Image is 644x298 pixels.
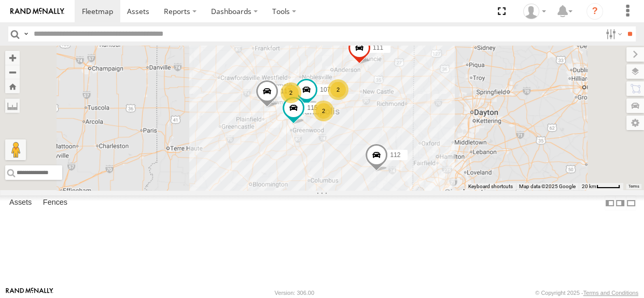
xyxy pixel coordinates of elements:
div: 2 [313,101,334,121]
i: ? [586,3,603,20]
label: Measure [5,98,20,113]
div: Version: 306.00 [275,290,314,296]
label: Search Filter Options [601,26,624,41]
img: rand-logo.svg [10,8,64,15]
span: 112 [390,151,400,159]
div: Brandon Hickerson [520,4,550,19]
label: Dock Summary Table to the Left [605,195,615,210]
a: Visit our Website [6,288,53,298]
label: Hide Summary Table [626,195,636,210]
span: 20 km [582,183,596,189]
button: Zoom Home [5,79,20,93]
span: 107 [320,86,330,93]
label: Assets [4,196,37,210]
div: 2 [328,79,348,100]
label: Search Query [22,26,30,41]
span: Map data ©2025 Google [519,183,576,189]
div: © Copyright 2025 - [535,290,638,296]
label: Fences [38,196,73,210]
button: Zoom in [5,51,20,65]
label: Dock Summary Table to the Right [615,195,625,210]
span: 111 [373,44,383,51]
button: Zoom out [5,65,20,79]
button: Drag Pegman onto the map to open Street View [5,139,26,160]
div: 2 [281,82,301,103]
button: Keyboard shortcuts [468,183,513,190]
button: Map Scale: 20 km per 42 pixels [579,183,623,190]
span: 115 [307,104,317,111]
a: Terms (opens in new tab) [628,185,639,189]
a: Terms and Conditions [583,290,638,296]
label: Map Settings [626,116,644,130]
